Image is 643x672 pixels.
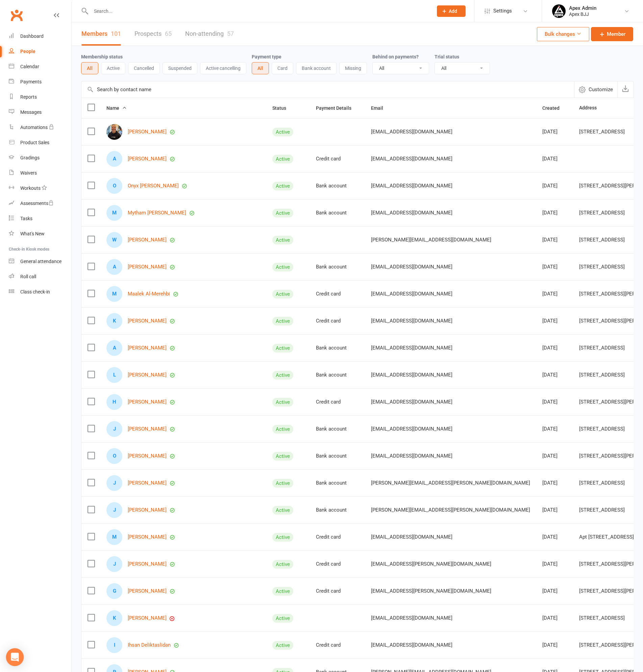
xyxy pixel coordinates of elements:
[272,533,293,542] div: Active
[272,62,293,74] button: Card
[227,30,234,37] div: 57
[607,30,625,38] span: Member
[128,237,167,243] a: [PERSON_NAME]
[106,610,122,626] div: Kane
[371,395,452,408] span: [EMAIL_ADDRESS][DOMAIN_NAME]
[101,62,125,74] button: Active
[272,398,293,407] div: Active
[6,648,24,666] div: Open Intercom Messenger
[128,507,167,513] a: [PERSON_NAME]
[542,183,567,189] div: [DATE]
[128,588,167,594] a: [PERSON_NAME]
[111,30,121,37] div: 101
[272,344,293,353] div: Active
[371,314,452,327] span: [EMAIL_ADDRESS][DOMAIN_NAME]
[316,105,359,111] span: Payment Details
[569,5,596,11] div: Apex Admin
[272,236,293,244] div: Active
[316,210,359,216] div: Bank account
[128,62,160,74] button: Cancelled
[20,155,40,160] div: Gradings
[106,286,122,302] div: Maalek
[20,274,36,279] div: Roll call
[316,183,359,189] div: Bank account
[106,104,127,112] button: Name
[128,264,167,270] a: [PERSON_NAME]
[542,318,567,324] div: [DATE]
[128,156,167,162] a: [PERSON_NAME]
[272,587,293,596] div: Active
[9,254,71,269] a: General attendance kiosk mode
[272,641,293,650] div: Active
[200,62,246,74] button: Active cancelling
[569,11,596,17] div: Apex BJJ
[542,264,567,270] div: [DATE]
[185,22,234,46] a: Non-attending57
[371,531,452,543] span: [EMAIL_ADDRESS][DOMAIN_NAME]
[9,269,71,284] a: Roll call
[128,183,179,189] a: Onyx [PERSON_NAME]
[20,140,49,145] div: Product Sales
[106,259,122,275] div: Abid
[20,259,61,264] div: General attendance
[9,105,71,120] a: Messages
[542,291,567,297] div: [DATE]
[537,27,589,41] button: Bulk changes
[9,211,71,226] a: Tasks
[272,263,293,272] div: Active
[128,399,167,405] a: [PERSON_NAME]
[542,615,567,621] div: [DATE]
[542,105,567,111] span: Created
[81,54,123,59] label: Membership status
[542,507,567,513] div: [DATE]
[371,341,452,354] span: [EMAIL_ADDRESS][DOMAIN_NAME]
[20,64,39,69] div: Calendar
[20,79,42,84] div: Payments
[9,196,71,211] a: Assessments
[542,104,567,112] button: Created
[371,558,491,570] span: [EMAIL_ADDRESS][PERSON_NAME][DOMAIN_NAME]
[106,313,122,329] div: Kareem
[542,156,567,162] div: [DATE]
[106,178,122,194] div: Onyx Blake
[272,155,293,163] div: Active
[106,502,122,518] div: Julius Joseph
[371,152,452,165] span: [EMAIL_ADDRESS][DOMAIN_NAME]
[9,165,71,181] a: Waivers
[542,345,567,351] div: [DATE]
[106,556,122,572] div: Jordyn
[272,105,294,111] span: Status
[128,318,167,324] a: [PERSON_NAME]
[542,642,567,648] div: [DATE]
[316,156,359,162] div: Credit card
[106,448,122,464] div: Osama
[9,120,71,135] a: Automations
[81,62,98,74] button: All
[128,642,171,648] a: Ihsan Deliktaslidan
[542,399,567,405] div: [DATE]
[9,284,71,300] a: Class kiosk mode
[128,291,170,297] a: Maalek Al-Merehbi
[316,264,359,270] div: Bank account
[542,237,567,243] div: [DATE]
[106,232,122,248] div: Wahid
[163,62,197,74] button: Suspended
[316,453,359,459] div: Bank account
[316,104,359,112] button: Payment Details
[542,534,567,540] div: [DATE]
[272,614,293,623] div: Active
[128,372,167,378] a: [PERSON_NAME]
[106,583,122,599] div: George
[272,209,293,217] div: Active
[9,181,71,196] a: Workouts
[128,453,167,459] a: [PERSON_NAME]
[128,210,186,216] a: Mytham [PERSON_NAME]
[272,560,293,569] div: Active
[272,290,293,299] div: Active
[316,480,359,486] div: Bank account
[165,30,172,37] div: 65
[81,81,574,98] input: Search by contact name
[371,179,452,192] span: [EMAIL_ADDRESS][DOMAIN_NAME]
[106,124,122,140] img: Borhan
[272,371,293,380] div: Active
